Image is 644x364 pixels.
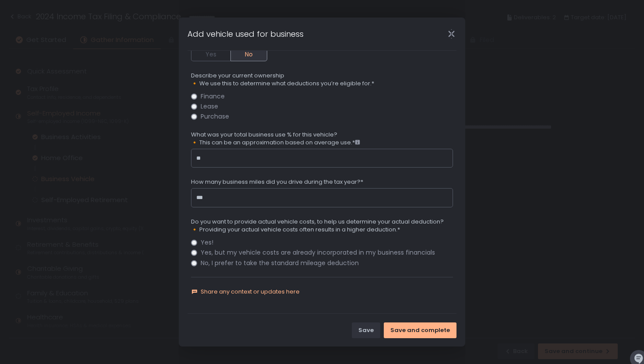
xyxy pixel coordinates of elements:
[191,139,360,147] span: 🔸 This can be an approximation based on average use.*
[230,47,267,61] button: No
[437,29,465,39] div: Close
[191,239,197,245] input: Yes!
[191,114,197,120] input: Purchase
[188,28,304,40] h1: Add vehicle used for business
[191,226,444,234] span: 🔸 Providing your actual vehicle costs often results in a higher deduction.*
[201,239,213,246] span: Yes!
[384,322,456,338] button: Save and complete
[191,218,444,226] span: Do you want to provide actual vehicle costs, to help us determine your actual deduction?
[358,326,374,334] div: Save
[201,288,300,296] span: Share any context or updates here
[201,113,229,120] span: Purchase
[191,131,360,139] span: What was your total business use % for this vehicle?
[191,250,197,256] input: Yes, but my vehicle costs are already incorporated in my business financials
[191,80,374,87] span: 🔸 We use this to determine what deductions you’re eligible for.*
[390,326,450,334] div: Save and complete
[201,103,218,110] span: Lease
[191,178,363,186] span: How many business miles did you drive during the tax year?*
[352,322,380,338] button: Save
[191,47,230,61] button: Yes
[191,93,197,99] input: Finance
[201,260,359,266] span: No, I prefer to take the standard mileage deduction
[191,104,197,110] input: Lease
[191,260,197,266] input: No, I prefer to take the standard mileage deduction
[201,249,435,256] span: Yes, but my vehicle costs are already incorporated in my business financials
[201,93,225,100] span: Finance
[191,72,374,80] span: Describe your current ownership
